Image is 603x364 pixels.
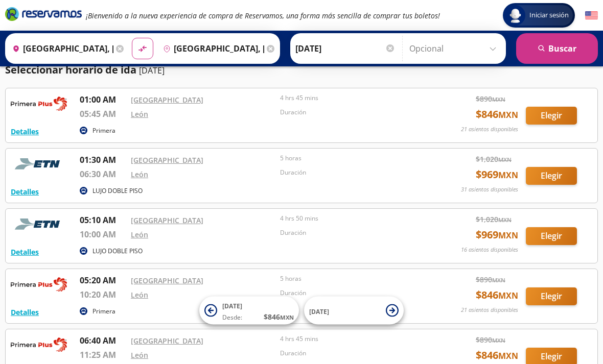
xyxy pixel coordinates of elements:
p: LUJO DOBLE PISO [92,247,143,256]
input: Buscar Destino [159,36,264,61]
span: $ 846 [476,107,518,122]
button: Detalles [11,186,39,197]
p: 10:00 AM [80,228,126,240]
p: [DATE] [139,64,165,77]
button: Elegir [526,107,577,125]
p: Duración [280,108,424,117]
button: [DATE] [304,297,404,325]
p: 21 asientos disponibles [461,306,518,314]
button: Buscar [516,33,598,64]
a: [GEOGRAPHIC_DATA] [131,95,203,105]
small: MXN [498,230,518,241]
img: RESERVAMOS [11,274,67,295]
small: MXN [498,216,512,224]
button: Elegir [526,227,577,245]
a: Brand Logo [5,6,82,25]
button: Detalles [11,307,39,318]
p: 10:20 AM [80,288,126,301]
a: [GEOGRAPHIC_DATA] [131,276,203,285]
p: Primera [92,307,115,316]
img: RESERVAMOS [11,93,67,114]
p: Duración [280,349,424,358]
p: 5 horas [280,154,424,163]
span: $ 969 [476,227,518,242]
button: Elegir [526,287,577,305]
a: León [131,290,148,300]
span: [DATE] [222,302,242,310]
small: MXN [498,290,518,301]
p: 06:30 AM [80,168,126,180]
span: $ 890 [476,93,505,104]
button: Elegir [526,167,577,185]
small: MXN [498,156,512,163]
a: León [131,169,148,179]
span: $ 846 [476,287,518,303]
img: RESERVAMOS [11,214,67,234]
span: Iniciar sesión [525,10,573,20]
span: $ 890 [476,334,505,345]
p: 4 hrs 45 mins [280,93,424,103]
input: Elegir Fecha [295,36,396,61]
img: RESERVAMOS [11,334,67,355]
span: $ 846 [476,348,518,363]
p: 16 asientos disponibles [461,246,518,254]
p: LUJO DOBLE PISO [92,186,143,196]
span: Desde: [222,313,242,322]
p: Duración [280,288,424,298]
p: 01:30 AM [80,154,126,166]
em: ¡Bienvenido a la nueva experiencia de compra de Reservamos, una forma más sencilla de comprar tus... [86,11,440,20]
input: Buscar Origen [8,36,113,61]
p: Duración [280,228,424,237]
a: León [131,109,148,119]
p: 05:10 AM [80,214,126,226]
span: $ 890 [476,274,505,285]
small: MXN [492,95,505,103]
a: [GEOGRAPHIC_DATA] [131,215,203,225]
p: 01:00 AM [80,93,126,106]
p: 05:20 AM [80,274,126,286]
p: Primera [92,126,115,135]
small: MXN [492,276,505,284]
p: 21 asientos disponibles [461,125,518,134]
a: León [131,230,148,239]
a: León [131,350,148,360]
p: Seleccionar horario de ida [5,62,136,78]
button: Detalles [11,247,39,257]
p: Duración [280,168,424,177]
p: 31 asientos disponibles [461,185,518,194]
span: $ 846 [264,311,294,322]
p: 06:40 AM [80,334,126,347]
button: English [585,9,598,22]
img: RESERVAMOS [11,154,67,174]
p: 05:45 AM [80,108,126,120]
small: MXN [498,109,518,120]
span: $ 969 [476,167,518,182]
span: $ 1,020 [476,214,512,225]
a: [GEOGRAPHIC_DATA] [131,336,203,346]
button: Detalles [11,126,39,137]
span: [DATE] [309,307,329,316]
p: 4 hrs 45 mins [280,334,424,344]
a: [GEOGRAPHIC_DATA] [131,155,203,165]
p: 4 hrs 50 mins [280,214,424,223]
span: $ 1,020 [476,154,512,164]
p: 5 horas [280,274,424,283]
small: MXN [498,169,518,181]
input: Opcional [409,36,501,61]
button: [DATE]Desde:$846MXN [199,297,299,325]
small: MXN [498,350,518,361]
i: Brand Logo [5,6,82,21]
small: MXN [492,336,505,344]
small: MXN [280,313,294,321]
p: 11:25 AM [80,349,126,361]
